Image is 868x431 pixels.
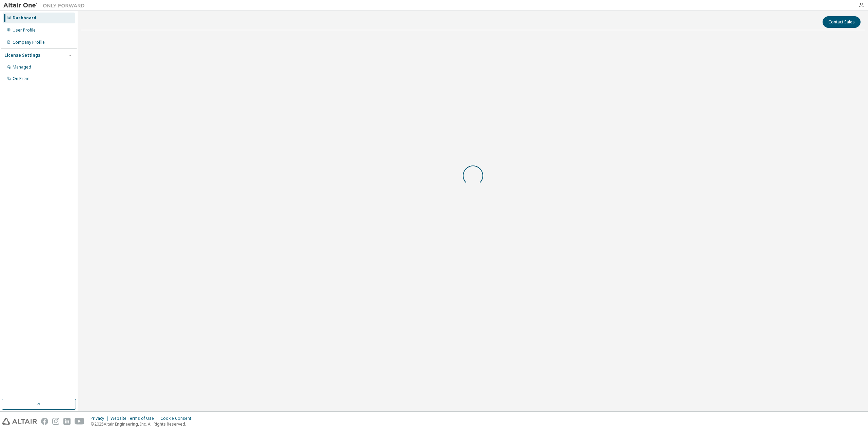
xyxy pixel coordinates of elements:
button: Contact Sales [823,16,861,28]
div: License Settings [4,53,40,58]
div: Managed [13,64,31,70]
img: facebook.svg [41,418,48,425]
div: Cookie Consent [160,416,195,421]
div: Website Terms of Use [111,416,160,421]
div: Company Profile [13,40,45,45]
div: Privacy [91,416,111,421]
img: youtube.svg [75,418,84,425]
div: Dashboard [13,15,36,21]
div: On Prem [13,76,29,81]
img: instagram.svg [52,418,59,425]
img: altair_logo.svg [2,418,37,425]
div: User Profile [13,27,36,33]
img: linkedin.svg [63,418,71,425]
img: Altair One [3,2,88,9]
p: © 2025 Altair Engineering, Inc. All Rights Reserved. [91,421,195,427]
